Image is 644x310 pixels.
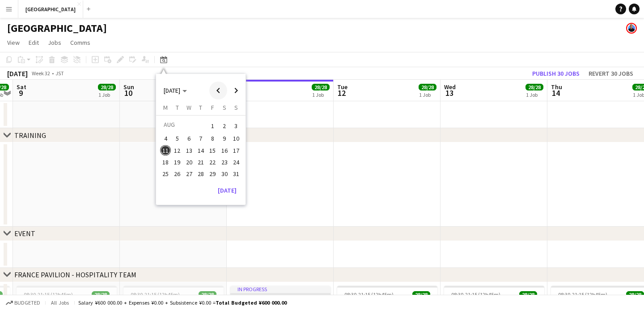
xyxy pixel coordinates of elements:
[216,299,287,306] span: Total Budgeted ¥600 000.00
[160,145,171,156] span: 11
[160,168,171,180] button: 25-08-2025
[218,168,230,180] button: 30-08-2025
[4,298,42,308] button: Budgeted
[344,291,394,298] span: 08:30-21:15 (12h45m)
[163,103,168,112] span: M
[214,183,240,198] button: [DATE]
[551,83,562,91] span: Thu
[131,291,180,298] span: 08:30-21:15 (12h45m)
[444,83,456,91] span: Wed
[218,133,230,144] button: 09-08-2025
[195,133,206,144] span: 7
[443,88,456,98] span: 13
[231,120,241,132] span: 3
[337,83,347,91] span: Tue
[7,69,28,78] div: [DATE]
[525,84,543,90] span: 28/28
[184,168,195,179] span: 27
[207,120,218,132] span: 1
[171,133,183,144] button: 05-08-2025
[172,157,183,168] span: 19
[195,168,207,180] button: 28-08-2025
[195,157,206,168] span: 21
[336,88,347,98] span: 12
[218,119,230,133] button: 02-08-2025
[160,168,171,179] span: 25
[207,156,218,168] button: 22-08-2025
[419,84,436,90] span: 28/28
[207,133,218,144] button: 08-08-2025
[195,145,206,156] span: 14
[184,157,195,168] span: 20
[160,82,191,99] button: Choose month and year
[227,82,245,99] button: Next month
[230,156,242,168] button: 24-08-2025
[171,156,183,168] button: 19-08-2025
[207,168,218,180] button: 29-08-2025
[160,133,171,144] span: 4
[209,82,227,99] button: Previous month
[98,84,116,90] span: 28/28
[219,157,230,168] span: 23
[55,70,64,77] div: JST
[230,119,242,133] button: 03-08-2025
[70,39,90,47] span: Comms
[207,157,218,168] span: 22
[7,22,107,35] h1: [GEOGRAPHIC_DATA]
[529,68,583,79] button: Publish 30 jobs
[78,299,287,306] div: Salary ¥600 000.00 + Expenses ¥0.00 + Subsistence ¥0.00 =
[171,145,183,156] button: 12-08-2025
[195,133,207,144] button: 07-08-2025
[231,168,241,179] span: 31
[172,168,183,179] span: 26
[526,91,543,98] div: 1 Job
[211,103,214,112] span: F
[30,70,52,77] span: Week 32
[626,23,637,34] app-user-avatar: Michael Lamy
[171,168,183,180] button: 26-08-2025
[195,156,207,168] button: 21-08-2025
[219,145,230,156] span: 16
[172,145,183,156] span: 12
[558,291,607,298] span: 08:30-21:15 (12h45m)
[92,291,110,298] span: 28/28
[25,37,42,48] a: Edit
[231,133,241,144] span: 10
[183,168,195,180] button: 27-08-2025
[207,119,218,133] button: 01-08-2025
[230,145,242,156] button: 17-08-2025
[218,145,230,156] button: 16-08-2025
[626,291,644,298] span: 28/28
[15,88,26,98] span: 9
[67,37,94,48] a: Comms
[312,91,329,98] div: 1 Job
[14,270,136,279] div: FRANCE PAVILION - HOSPITALITY TEAM
[218,156,230,168] button: 23-08-2025
[219,168,230,179] span: 30
[207,133,218,144] span: 8
[230,168,242,180] button: 31-08-2025
[207,168,218,179] span: 29
[199,103,202,112] span: T
[17,83,26,91] span: Sat
[199,291,216,298] span: 28/28
[24,291,73,298] span: 08:30-21:15 (12h45m)
[195,145,207,156] button: 14-08-2025
[519,291,537,298] span: 28/28
[48,39,61,47] span: Jobs
[231,145,241,156] span: 17
[186,103,191,112] span: W
[44,37,65,48] a: Jobs
[98,91,115,98] div: 1 Job
[123,83,134,91] span: Sun
[230,133,242,144] button: 10-08-2025
[207,145,218,156] span: 15
[312,84,330,90] span: 28/28
[234,103,238,112] span: S
[183,145,195,156] button: 13-08-2025
[451,291,500,298] span: 08:30-21:15 (12h45m)
[207,145,218,156] button: 15-08-2025
[183,156,195,168] button: 20-08-2025
[412,291,430,298] span: 28/28
[195,168,206,179] span: 28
